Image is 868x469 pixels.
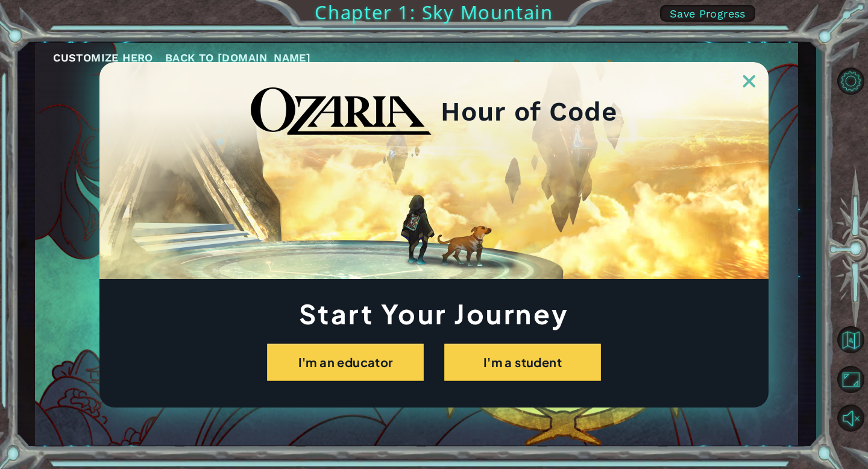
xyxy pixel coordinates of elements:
[441,100,617,123] h2: Hour of Code
[743,75,755,87] img: ExitButton_Dusk.png
[267,344,424,381] button: I'm an educator
[444,344,601,381] button: I'm a student
[99,301,769,326] h1: Start Your Journey
[251,87,432,136] img: blackOzariaWordmark.png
